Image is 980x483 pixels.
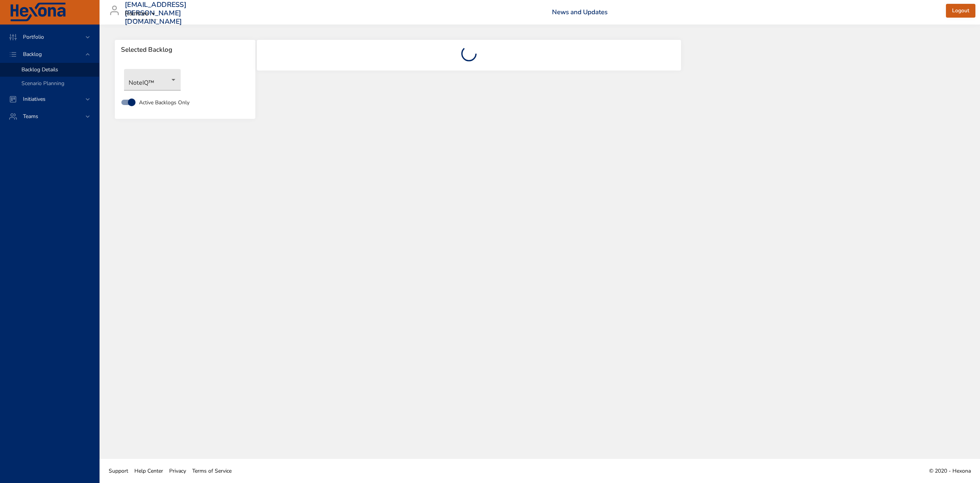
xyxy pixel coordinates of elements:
span: Portfolio [17,33,50,41]
span: Help Center [134,467,163,475]
span: Scenario Planning [21,80,64,87]
span: Initiatives [17,95,52,103]
span: Backlog [17,51,48,58]
div: Raintree [125,8,158,20]
span: Backlog Details [21,66,58,73]
span: Terms of Service [192,467,232,475]
span: © 2020 - Hexona [929,467,971,475]
span: Support [109,467,128,475]
span: Teams [17,113,44,120]
span: Privacy [169,467,186,475]
a: Help Center [131,462,166,480]
a: Privacy [166,462,189,480]
button: Logout [946,4,975,18]
div: NoteIQ™ [124,69,181,90]
span: Active Backlogs Only [139,99,189,107]
span: Logout [952,6,969,16]
h3: [EMAIL_ADDRESS][PERSON_NAME][DOMAIN_NAME] [125,1,186,26]
a: Terms of Service [189,462,235,480]
a: News and Updates [552,8,608,16]
a: Support [106,462,131,480]
span: Selected Backlog [121,46,249,54]
img: Hexona [9,3,67,22]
